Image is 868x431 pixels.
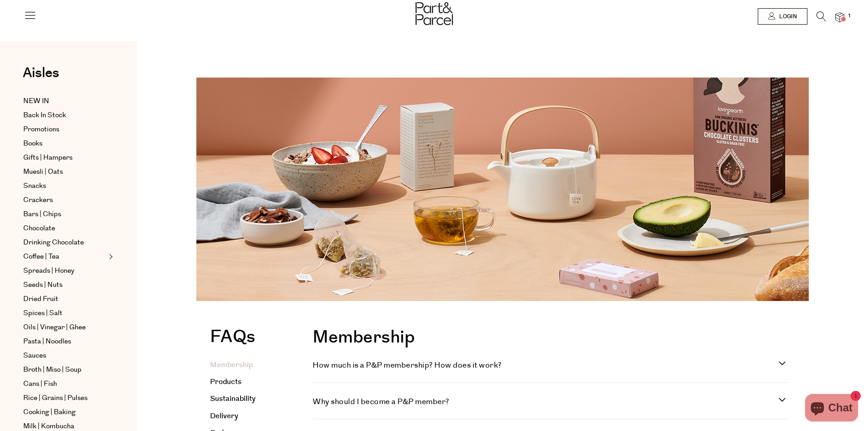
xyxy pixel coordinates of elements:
[23,181,46,192] span: Snacks
[23,96,49,107] span: NEW IN
[23,237,106,248] a: Drinking Chocolate
[23,280,106,291] a: Seeds | Nuts
[23,364,82,375] span: Broth | Miso | Soup
[23,308,62,319] span: Spices | Salt
[23,63,59,83] span: Aisles
[23,209,61,220] span: Bars | Chips
[23,322,106,333] a: Oils | Vinegar | Ghee
[23,110,66,121] span: Back In Stock
[23,379,106,389] a: Cans | Fish
[23,223,106,234] a: Chocolate
[23,322,86,333] span: Oils | Vinegar | Ghee
[210,394,256,404] a: Sustainability
[23,181,106,192] a: Snacks
[196,78,809,301] img: faq-image_1344x_crop_center.png
[777,13,797,21] span: Login
[23,336,106,347] a: Pasta | Noodles
[23,138,106,149] a: Books
[23,124,106,135] a: Promotions
[23,195,53,206] span: Crackers
[23,195,106,206] a: Crackers
[845,12,853,20] span: 1
[23,166,63,177] span: Muesli | Oats
[107,251,113,262] button: Expand/Collapse Coffee | Tea
[758,8,807,25] a: Login
[23,66,59,89] a: Aisles
[23,393,106,404] a: Rice | Grains | Pulses
[23,350,106,361] a: Sauces
[23,407,76,418] span: Cooking | Baking
[23,237,84,248] span: Drinking Chocolate
[23,265,74,276] span: Spreads | Honey
[23,294,58,305] span: Dried Fruit
[23,209,106,220] a: Bars | Chips
[23,308,106,319] a: Spices | Salt
[23,265,106,276] a: Spreads | Honey
[210,328,256,350] h1: FAQs
[23,124,59,135] span: Promotions
[23,251,59,262] span: Coffee | Tea
[23,152,72,163] span: Gifts | Hampers
[23,294,106,305] a: Dried Fruit
[210,360,253,370] a: Membership
[416,2,453,25] img: Part&Parcel
[23,251,106,262] a: Coffee | Tea
[23,96,106,107] a: NEW IN
[210,377,241,387] a: Products
[210,411,238,421] a: Delivery
[313,396,779,407] h4: Why should I become a P&P member?
[835,12,844,22] a: 1
[23,166,106,177] a: Muesli | Oats
[23,407,106,418] a: Cooking | Baking
[23,152,106,163] a: Gifts | Hampers
[23,138,42,149] span: Books
[23,280,62,291] span: Seeds | Nuts
[23,379,57,389] span: Cans | Fish
[313,360,779,371] h4: How much is a P&P membership? How does it work?
[23,110,106,121] a: Back In Stock
[23,223,55,234] span: Chocolate
[23,350,46,361] span: Sauces
[23,364,106,375] a: Broth | Miso | Soup
[23,336,71,347] span: Pasta | Noodles
[802,394,861,424] inbox-online-store-chat: Shopify online store chat
[23,393,87,404] span: Rice | Grains | Pulses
